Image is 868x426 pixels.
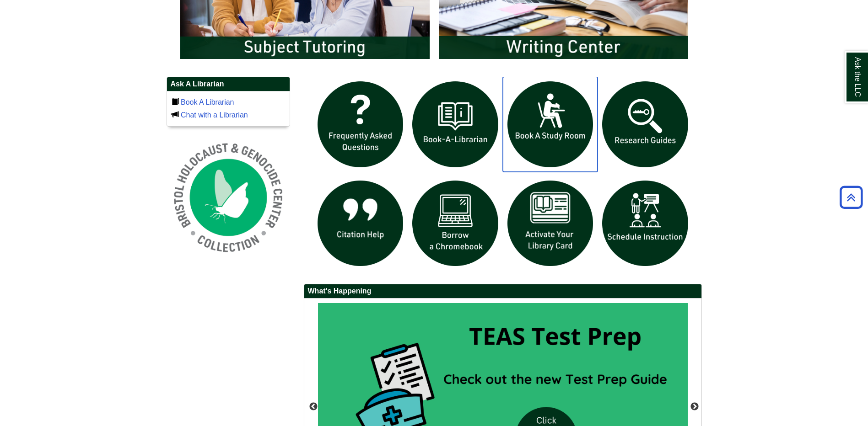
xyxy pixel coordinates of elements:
img: Book a Librarian icon links to book a librarian web page [408,77,503,172]
button: Previous [309,402,318,411]
img: activate Library Card icon links to form to activate student ID into library card [503,176,598,271]
h2: What's Happening [304,284,701,298]
img: Borrow a chromebook icon links to the borrow a chromebook web page [408,176,503,271]
a: Chat with a Librarian [181,111,248,119]
a: Back to Top [836,191,866,203]
img: Research Guides icon links to research guides web page [598,77,693,172]
img: book a study room icon links to book a study room web page [503,77,598,172]
a: Book A Librarian [181,98,234,106]
button: Next [690,402,699,411]
img: Holocaust and Genocide Collection [167,136,290,259]
div: slideshow [313,77,693,275]
img: citation help icon links to citation help guide page [313,176,408,271]
img: frequently asked questions [313,77,408,172]
img: For faculty. Schedule Library Instruction icon links to form. [598,176,693,271]
h2: Ask A Librarian [167,77,290,91]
